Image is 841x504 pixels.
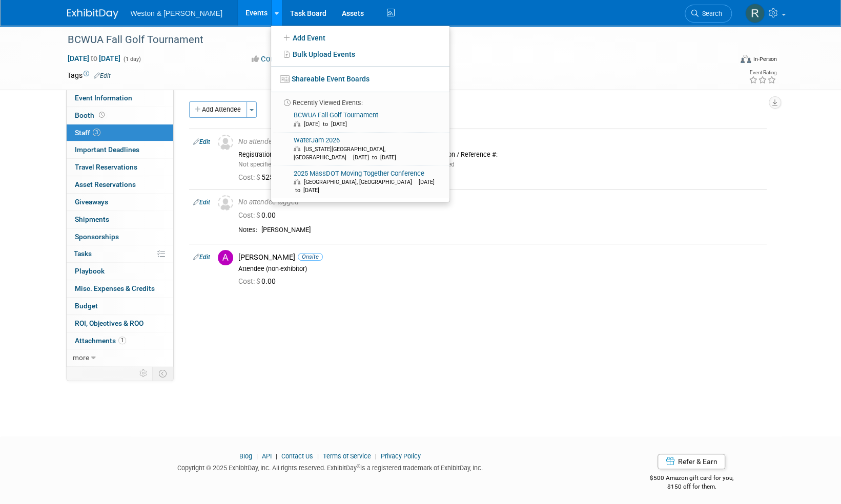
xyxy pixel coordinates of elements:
[67,298,173,314] a: Budget
[238,265,763,273] div: Attendee (non-exhibitor)
[238,226,257,234] div: Notes:
[67,349,173,366] a: more
[418,151,583,159] div: Confirmation / Reference #:
[271,92,449,108] li: Recently Viewed Events:
[238,211,261,219] span: Cost: $
[741,55,751,63] img: Format-Inperson.png
[67,211,173,228] a: Shipments
[304,179,417,185] span: [GEOGRAPHIC_DATA], [GEOGRAPHIC_DATA]
[67,124,173,141] a: Staff3
[671,53,777,69] div: Event Format
[294,146,385,161] span: [US_STATE][GEOGRAPHIC_DATA], [GEOGRAPHIC_DATA]
[67,280,173,297] a: Misc. Expenses & Credits
[193,199,210,206] a: Edit
[298,253,323,261] span: Onsite
[67,176,173,193] a: Asset Reservations
[274,166,445,199] a: 2025 MassDOT Moving Together Conference [GEOGRAPHIC_DATA], [GEOGRAPHIC_DATA] [DATE] to [DATE]
[75,267,105,275] span: Playbook
[75,233,119,241] span: Sponsorships
[75,111,107,119] span: Booth
[239,452,252,460] a: Blog
[685,5,732,23] a: Search
[75,284,155,292] span: Misc. Expenses & Credits
[67,194,173,211] a: Giveaways
[97,111,107,119] span: Booth not reserved yet
[67,90,173,107] a: Event Information
[238,173,261,181] span: Cost: $
[75,215,109,223] span: Shipments
[274,133,445,165] a: WaterJam 2026 [US_STATE][GEOGRAPHIC_DATA], [GEOGRAPHIC_DATA] [DATE] to [DATE]
[381,452,421,460] a: Privacy Policy
[238,137,763,146] div: No attendee tagged
[353,154,401,161] span: [DATE] to [DATE]
[748,70,776,75] div: Event Rating
[135,367,153,380] td: Personalize Event Tab Strip
[238,173,288,181] span: 525.00
[94,72,111,79] a: Edit
[261,226,763,235] div: [PERSON_NAME]
[67,315,173,332] a: ROI, Objectives & ROO
[373,452,379,460] span: |
[74,249,92,258] span: Tasks
[248,54,309,65] button: Committed
[193,138,210,145] a: Edit
[315,452,321,460] span: |
[75,198,108,206] span: Giveaways
[238,198,763,207] div: No attendee tagged
[75,163,137,171] span: Travel Reservations
[218,135,233,150] img: Unassigned-User-Icon.png
[67,9,118,19] img: ExhibitDay
[67,107,173,124] a: Booth
[67,159,173,176] a: Travel Reservations
[189,101,247,118] button: Add Attendee
[609,482,774,491] div: $150 off for them.
[64,31,716,49] div: BCWUA Fall Golf Tournament
[357,464,360,469] sup: ®
[67,141,173,158] a: Important Deadlines
[238,211,280,219] span: 0.00
[75,302,98,310] span: Budget
[238,161,275,168] span: Not specified
[75,337,126,345] span: Attachments
[193,254,210,261] a: Edit
[304,121,352,128] span: [DATE] to [DATE]
[238,253,763,262] div: [PERSON_NAME]
[254,452,260,460] span: |
[323,452,371,460] a: Terms of Service
[122,56,141,62] span: (1 day)
[218,250,233,265] img: A.jpg
[699,10,722,17] span: Search
[745,4,765,23] img: Roberta Sinclair
[271,30,449,46] a: Add Event
[75,319,143,327] span: ROI, Objectives & ROO
[118,337,126,344] span: 1
[75,94,132,102] span: Event Information
[67,332,173,349] a: Attachments1
[67,228,173,245] a: Sponsorships
[658,454,725,469] a: Refer & Earn
[273,452,280,460] span: |
[67,461,594,473] div: Copyright © 2025 ExhibitDay, Inc. All rights reserved. ExhibitDay is a registered trademark of Ex...
[752,55,776,63] div: In-Person
[609,467,774,491] div: $500 Amazon gift card for you,
[218,195,233,211] img: Unassigned-User-Icon.png
[67,263,173,280] a: Playbook
[281,452,313,460] a: Contact Us
[75,129,100,137] span: Staff
[274,108,445,132] a: BCWUA Fall Golf Tournament [DATE] to [DATE]
[67,54,121,63] span: [DATE] [DATE]
[75,180,136,188] span: Asset Reservations
[89,54,99,62] span: to
[238,277,280,285] span: 0.00
[271,70,449,88] a: Shareable Event Boards
[67,70,111,80] td: Tags
[67,245,173,262] a: Tasks
[75,145,139,154] span: Important Deadlines
[152,367,173,380] td: Toggle Event Tabs
[73,353,89,362] span: more
[238,151,403,159] div: Registration / Ticket Type:
[262,452,272,460] a: API
[271,46,449,62] a: Bulk Upload Events
[131,9,222,17] span: Weston & [PERSON_NAME]
[93,129,100,136] span: 3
